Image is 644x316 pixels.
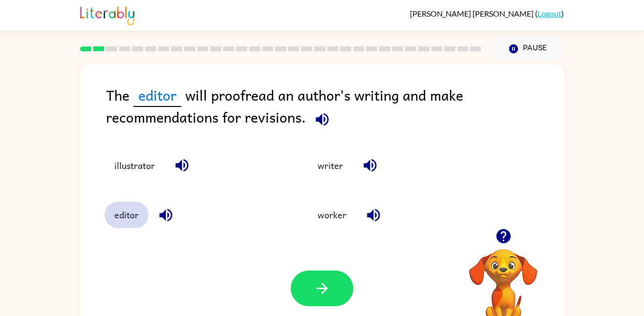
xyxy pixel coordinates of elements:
[80,4,134,25] img: Literably
[105,202,149,228] button: editor
[493,38,564,60] button: Pause
[410,9,535,18] span: [PERSON_NAME] [PERSON_NAME]
[105,152,165,179] button: illustrator
[133,84,181,107] span: editor
[410,9,564,18] div: ( )
[537,9,561,18] a: Logout
[106,84,564,133] div: The will proofread an author's writing and make recommendations for revisions.
[308,152,353,179] button: writer
[308,202,356,228] button: worker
